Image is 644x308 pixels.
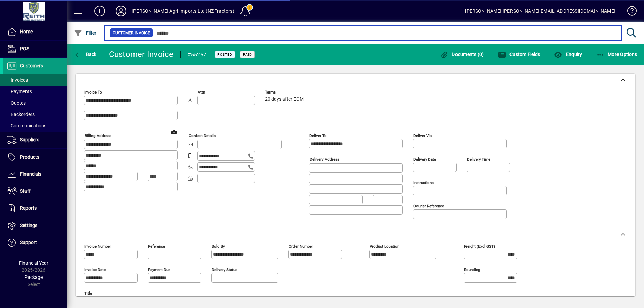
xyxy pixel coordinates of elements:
span: Products [20,154,39,160]
a: Reports [3,200,67,217]
a: Home [3,23,67,40]
span: Payments [7,89,32,94]
span: Communications [7,123,46,128]
span: Financials [20,171,41,177]
span: Support [20,240,37,245]
div: #55257 [187,49,207,60]
span: POS [20,46,29,51]
span: Enquiry [554,52,582,57]
span: Quotes [7,100,26,106]
mat-label: Deliver To [309,133,327,138]
a: Quotes [3,97,67,109]
button: Documents (0) [439,48,486,60]
a: Communications [3,120,67,131]
mat-label: Invoice To [84,90,102,95]
a: Financials [3,166,67,183]
span: Custom Fields [498,52,540,57]
span: Customer Invoice [113,29,150,36]
mat-label: Invoice number [84,244,111,249]
span: Staff [20,188,31,194]
a: POS [3,41,67,57]
a: View on map [169,126,179,137]
mat-label: Product location [370,244,399,249]
span: Suppliers [20,137,39,142]
a: Support [3,234,67,251]
mat-label: Rounding [464,267,480,272]
span: Documents (0) [440,52,484,57]
mat-label: Title [84,291,92,296]
mat-label: Instructions [413,180,434,185]
mat-label: Reference [148,244,165,249]
button: Filter [72,27,98,39]
button: Back [72,48,98,60]
button: Profile [110,5,132,17]
a: Payments [3,86,67,97]
span: Invoices [7,77,28,83]
mat-label: Invoice date [84,267,106,272]
a: Invoices [3,74,67,86]
span: Filter [74,30,97,36]
button: Custom Fields [496,48,542,60]
div: [PERSON_NAME] Agri-Imports Ltd (NZ Tractors) [132,6,234,16]
mat-label: Freight (excl GST) [464,244,495,249]
div: [PERSON_NAME] [PERSON_NAME][EMAIL_ADDRESS][DOMAIN_NAME] [465,6,615,16]
a: Knowledge Base [622,1,636,23]
span: 20 days after EOM [265,97,304,102]
button: Enquiry [552,48,584,60]
a: Suppliers [3,132,67,148]
span: Package [24,274,43,280]
span: Back [74,52,97,57]
mat-label: Attn [198,90,205,95]
mat-label: Delivery date [413,157,436,162]
a: Products [3,149,67,166]
span: Terms [265,90,305,95]
span: Backorders [7,112,35,117]
mat-label: Courier Reference [413,204,444,208]
mat-label: Payment due [148,267,170,272]
span: Settings [20,223,37,228]
span: Home [20,29,33,34]
mat-label: Delivery status [212,267,237,272]
mat-label: Order number [289,244,313,249]
span: Paid [243,52,252,57]
mat-label: Deliver via [413,133,432,138]
app-page-header-button: Back [67,48,104,60]
span: Reports [20,205,37,211]
button: Add [89,5,110,17]
mat-label: Delivery time [467,157,490,162]
span: Posted [217,52,232,57]
a: Staff [3,183,67,200]
a: Backorders [3,109,67,120]
span: More Options [596,52,637,57]
a: Settings [3,217,67,234]
span: Customers [20,63,43,68]
button: More Options [595,48,639,60]
div: Customer Invoice [109,49,174,60]
span: Financial Year [19,260,48,266]
mat-label: Sold by [212,244,225,249]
